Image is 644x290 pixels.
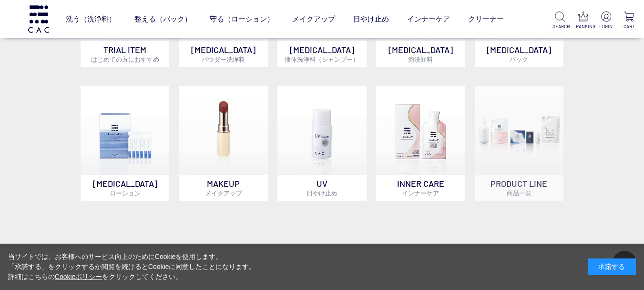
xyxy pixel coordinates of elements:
span: はじめての方におすすめ [91,55,159,63]
a: インナーケア [407,6,450,32]
a: 整える（パック） [134,6,192,32]
a: UV日やけ止め [277,86,366,201]
img: logo [27,5,51,32]
span: 日やけ止め [307,189,337,197]
p: CART [622,23,636,30]
a: メイクアップ [292,6,335,32]
a: クリーナー [468,6,504,32]
p: [MEDICAL_DATA] [81,175,169,201]
a: 洗う（洗浄料） [66,6,116,32]
p: UV [277,175,366,201]
p: [MEDICAL_DATA] [179,41,268,67]
p: PRODUCT LINE [475,175,563,201]
p: SEARCH [552,23,567,30]
span: 液体洗浄料（シャンプー） [285,55,359,63]
span: 泡洗顔料 [408,55,433,63]
div: 当サイトでは、お客様へのサービス向上のためにCookieを使用します。 「承諾する」をクリックするか閲覧を続けるとCookieに同意したことになります。 詳細はこちらの をクリックしてください。 [8,252,256,282]
a: インナーケア INNER CAREインナーケア [376,86,465,201]
p: [MEDICAL_DATA] [277,41,366,67]
a: MAKEUPメイクアップ [179,86,268,201]
a: 日やけ止め [353,6,389,32]
span: 商品一覧 [507,189,532,197]
a: CART [622,11,636,30]
a: PRODUCT LINE商品一覧 [475,86,563,201]
p: [MEDICAL_DATA] [475,41,563,67]
p: [MEDICAL_DATA] [376,41,465,67]
a: SEARCH [552,11,567,30]
a: [MEDICAL_DATA]ローション [81,86,169,201]
span: インナーケア [402,189,439,197]
a: LOGIN [599,11,613,30]
p: INNER CARE [376,175,465,201]
p: LOGIN [599,23,613,30]
p: TRIAL ITEM [81,41,169,67]
a: RANKING [576,11,591,30]
span: パック [510,55,528,63]
a: 守る（ローション） [210,6,274,32]
a: Cookieポリシー [55,273,102,280]
img: インナーケア [376,86,465,175]
p: RANKING [576,23,591,30]
span: ローション [110,189,141,197]
div: 承諾する [588,258,636,275]
p: MAKEUP [179,175,268,201]
span: パウダー洗浄料 [202,55,245,63]
span: メイクアップ [205,189,242,197]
